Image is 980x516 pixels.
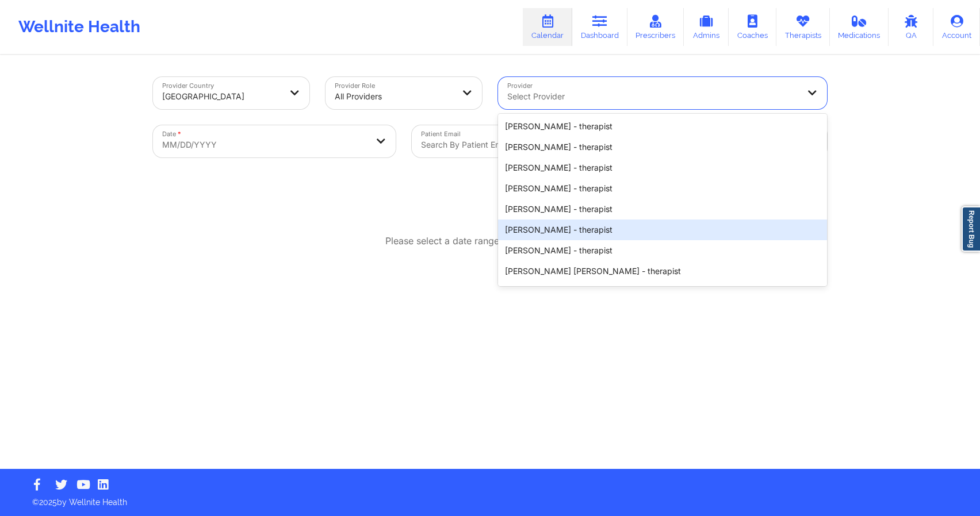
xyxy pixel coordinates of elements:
a: Calendar [523,8,572,46]
div: All Providers [335,84,453,109]
a: Report Bug [962,206,980,252]
a: Therapists [776,8,830,46]
div: [PERSON_NAME] - therapist [498,116,827,137]
a: Prescribers [627,8,684,46]
div: [PERSON_NAME] - therapist [498,157,827,178]
div: [PERSON_NAME] - therapist [498,220,827,240]
div: [PERSON_NAME] - therapist [498,137,827,157]
div: [PERSON_NAME] [PERSON_NAME] - therapist [498,261,827,282]
a: Account [933,8,980,46]
p: Please select a date range to view appointments [385,234,595,248]
a: Dashboard [572,8,627,46]
div: [PERSON_NAME] - therapist [498,282,827,302]
div: [PERSON_NAME] - therapist [498,240,827,261]
a: Coaches [729,8,776,46]
div: [PERSON_NAME] - therapist [498,199,827,220]
a: Medications [830,8,889,46]
a: QA [889,8,933,46]
div: [PERSON_NAME] - therapist [498,178,827,199]
div: [GEOGRAPHIC_DATA] [162,84,281,109]
a: Admins [684,8,729,46]
p: © 2025 by Wellnite Health [24,488,956,508]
